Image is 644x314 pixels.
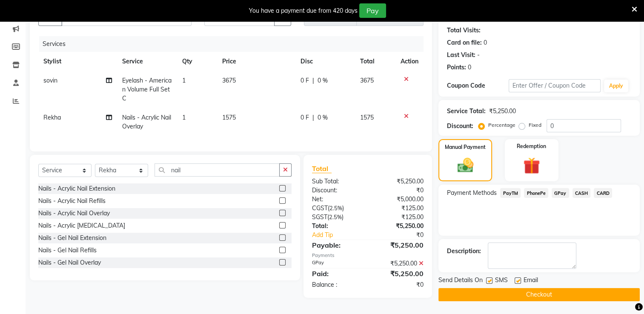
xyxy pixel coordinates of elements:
[447,188,497,197] span: Payment Methods
[360,77,374,84] span: 3675
[217,52,295,71] th: Price
[306,259,368,268] div: GPay
[182,114,186,121] span: 1
[301,113,309,122] span: 0 F
[594,188,612,198] span: CARD
[177,52,217,71] th: Qty
[368,280,430,289] div: ₹0
[517,143,546,150] label: Redemption
[306,195,368,204] div: Net:
[329,214,342,220] span: 2.5%
[222,77,236,84] span: 3675
[368,222,430,231] div: ₹5,250.00
[306,222,368,231] div: Total:
[368,195,430,204] div: ₹5,000.00
[378,231,430,240] div: ₹0
[484,38,487,47] div: 0
[38,52,117,71] th: Stylist
[306,268,368,279] div: Paid:
[38,209,110,218] div: Nails - Acrylic Nail Overlay
[368,177,430,186] div: ₹5,250.00
[38,184,115,193] div: Nails - Acrylic Nail Extension
[368,268,430,279] div: ₹5,250.00
[306,240,368,250] div: Payable:
[445,143,486,151] label: Manual Payment
[368,204,430,213] div: ₹125.00
[447,51,475,60] div: Last Visit:
[447,81,508,90] div: Coupon Code
[395,52,424,71] th: Action
[122,77,172,102] span: Eyelash - American Volume Full Set C
[306,231,378,240] a: Add Tip
[447,38,482,47] div: Card on file:
[509,79,601,92] input: Enter Offer / Coupon Code
[312,76,314,85] span: |
[452,156,478,174] img: _cash.svg
[359,3,386,18] button: Pay
[495,276,508,286] span: SMS
[301,76,309,85] span: 0 F
[488,121,515,129] label: Percentage
[249,6,358,15] div: You have a payment due from 420 days
[447,247,481,256] div: Description:
[447,122,473,131] div: Discount:
[38,197,106,206] div: Nails - Acrylic Nail Refills
[155,163,280,177] input: Search or Scan
[552,188,569,198] span: GPay
[368,186,430,195] div: ₹0
[306,280,368,289] div: Balance :
[182,77,186,84] span: 1
[295,52,355,71] th: Disc
[38,221,125,230] div: Nails - Acrylic [MEDICAL_DATA]
[43,114,61,121] span: Rekha
[329,205,342,211] span: 2.5%
[468,63,471,72] div: 0
[39,36,430,52] div: Services
[318,76,328,85] span: 0 %
[477,51,480,60] div: -
[306,204,368,213] div: ( )
[312,252,424,259] div: Payments
[604,80,628,92] button: Apply
[447,107,486,116] div: Service Total:
[355,52,395,71] th: Total
[122,114,171,130] span: Nails - Acrylic Nail Overlay
[312,213,327,221] span: SGST
[222,114,236,121] span: 1575
[38,246,97,255] div: Nails - Gel Nail Refills
[117,52,177,71] th: Service
[447,63,466,72] div: Points:
[306,213,368,222] div: ( )
[360,114,374,121] span: 1575
[524,276,538,286] span: Email
[38,258,101,267] div: Nails - Gel Nail Overlay
[438,276,483,286] span: Send Details On
[38,234,106,243] div: Nails - Gel Nail Extension
[306,186,368,195] div: Discount:
[368,259,430,268] div: ₹5,250.00
[518,155,545,176] img: _gift.svg
[447,26,481,35] div: Total Visits:
[529,121,541,129] label: Fixed
[306,177,368,186] div: Sub Total:
[572,188,591,198] span: CASH
[524,188,548,198] span: PhonePe
[368,240,430,250] div: ₹5,250.00
[500,188,521,198] span: PayTM
[43,77,57,84] span: sovin
[489,107,516,116] div: ₹5,250.00
[438,288,640,301] button: Checkout
[312,164,332,173] span: Total
[312,113,314,122] span: |
[312,204,328,212] span: CGST
[368,213,430,222] div: ₹125.00
[318,113,328,122] span: 0 %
